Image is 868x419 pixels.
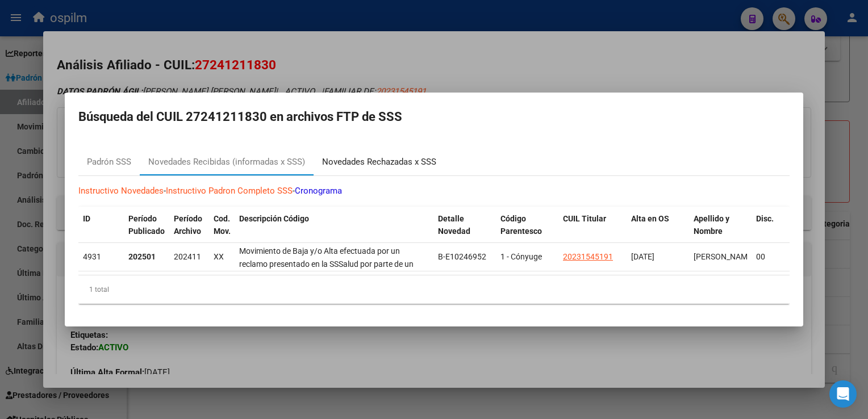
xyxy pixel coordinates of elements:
span: [DATE] [631,252,654,261]
datatable-header-cell: Período Publicado [124,207,169,257]
datatable-header-cell: Alta en OS [627,207,689,257]
span: 1 - Cónyuge [500,252,542,261]
datatable-header-cell: Cod. Mov. [209,207,235,257]
span: 20231545191 [563,252,613,261]
a: Instructivo Novedades [78,186,164,196]
p: - - [78,185,790,198]
span: ID [83,214,90,223]
datatable-header-cell: Descripción Código [235,207,433,257]
div: 00 [756,250,781,263]
datatable-header-cell: Disc. [752,207,786,257]
div: Novedades Rechazadas x SSS [322,156,436,169]
span: Movimiento de Baja y/o Alta efectuada por un reclamo presentado en la SSSalud por parte de un ben... [239,246,427,346]
div: 1 total [78,275,790,304]
span: 4931 [83,252,101,261]
span: Alta en OS [631,214,669,223]
div: Novedades Recibidas (informadas x SSS) [148,156,305,169]
datatable-header-cell: Detalle Novedad [433,207,496,257]
datatable-header-cell: Período Archivo [169,207,209,257]
span: XX [214,252,224,261]
span: CUIL Titular [563,214,606,223]
datatable-header-cell: Código Parentesco [496,207,558,257]
datatable-header-cell: Cierre presentación [786,207,848,257]
strong: 202501 [128,252,156,261]
datatable-header-cell: CUIL Titular [558,207,627,257]
span: B-E10246952 [438,252,486,261]
span: Detalle Novedad [438,214,470,236]
span: Descripción Código [239,214,309,223]
datatable-header-cell: Apellido y Nombre [689,207,752,257]
span: Código Parentesco [500,214,542,236]
a: Instructivo Padron Completo SSS [166,186,293,196]
a: Cronograma [295,186,342,196]
span: Período Archivo [174,214,202,236]
span: 202411 [174,252,201,261]
span: Período Publicado [128,214,165,236]
span: Disc. [756,214,774,223]
div: Open Intercom Messenger [829,380,857,408]
h2: Búsqueda del CUIL 27241211830 en archivos FTP de SSS [78,106,790,128]
span: [PERSON_NAME] [694,252,754,261]
span: Cod. Mov. [214,214,231,236]
datatable-header-cell: ID [78,207,124,257]
span: Apellido y Nombre [694,214,729,236]
div: Padrón SSS [87,156,131,169]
